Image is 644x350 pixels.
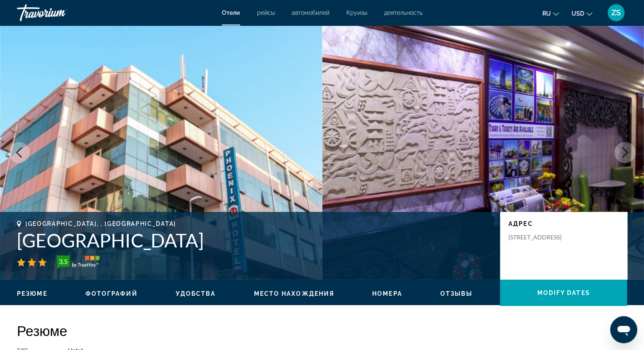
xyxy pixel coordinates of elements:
[572,10,584,17] span: USD
[17,290,47,297] button: Резюме
[222,9,240,16] a: Отели
[500,280,627,306] button: Modify Dates
[8,142,30,163] button: Previous image
[17,2,102,24] a: Travorium
[537,289,590,296] span: Modify Dates
[372,290,402,297] span: Номера
[440,290,473,297] span: Отзывы
[86,290,138,297] button: Фотографий
[254,290,334,297] button: Место нахождения
[572,7,592,19] button: Change currency
[384,9,423,16] a: деятельность
[176,290,216,297] span: Удобства
[605,4,627,22] button: User Menu
[614,142,636,163] button: Next image
[17,290,47,297] span: Резюме
[346,9,367,16] a: Круизы
[611,8,621,17] span: ZS
[57,256,100,269] img: TrustYou guest rating badge
[610,316,637,343] iframe: Кнопка запуска окна обмена сообщениями
[542,10,551,17] span: ru
[292,9,329,16] a: автомобилей
[176,290,216,297] button: Удобства
[55,256,72,267] div: 3.5
[542,7,559,19] button: Change language
[372,290,402,297] button: Номера
[257,9,275,16] a: рейсы
[254,290,334,297] span: Место нахождения
[509,220,619,227] p: адрес
[86,290,138,297] span: Фотографий
[25,220,176,227] span: [GEOGRAPHIC_DATA], , [GEOGRAPHIC_DATA]
[509,233,576,241] p: [STREET_ADDRESS]
[17,322,627,339] h2: Резюме
[17,229,492,251] h1: [GEOGRAPHIC_DATA]
[440,290,473,297] button: Отзывы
